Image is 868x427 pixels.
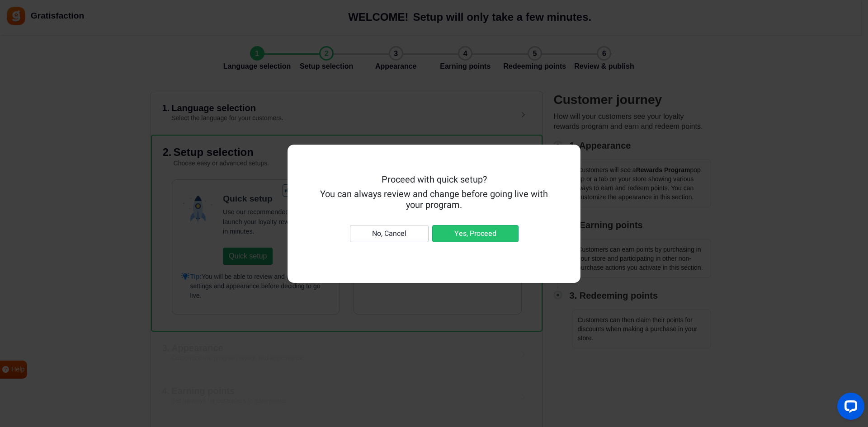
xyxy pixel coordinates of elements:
iframe: LiveChat chat widget [830,389,868,427]
button: Yes, Proceed [432,225,519,242]
button: No, Cancel [350,225,429,242]
h5: You can always review and change before going live with your program. [317,189,551,211]
h5: Proceed with quick setup? [317,174,551,185]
